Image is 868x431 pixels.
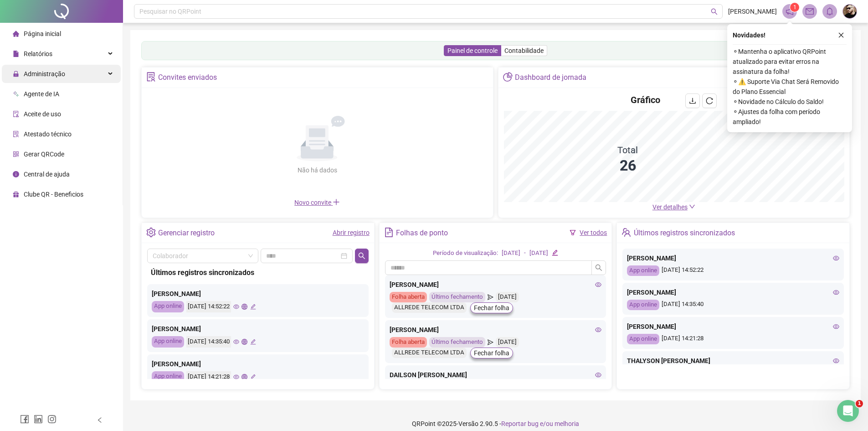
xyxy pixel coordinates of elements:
[570,229,576,236] span: filter
[733,97,847,107] span: ⚬ Novidade no Cálculo do Saldo!
[13,131,19,137] span: solution
[250,304,256,310] span: edit
[13,191,19,197] span: gift
[634,225,735,241] div: Últimos registros sincronizados
[627,334,659,344] div: App online
[833,323,839,330] span: eye
[733,77,847,97] span: ⚬ ⚠️ Suporte Via Chat Será Removido do Plano Essencial
[474,348,509,358] span: Fechar folha
[595,281,601,288] span: eye
[652,203,688,211] span: Ver detalhes
[627,334,839,344] div: [DATE] 14:21:28
[529,249,548,258] div: [DATE]
[837,400,859,422] iframe: Intercom live chat
[470,348,513,358] button: Fechar folha
[470,302,513,313] button: Fechar folha
[358,252,365,260] span: search
[627,287,839,297] div: [PERSON_NAME]
[627,265,839,276] div: [DATE] 14:52:22
[241,339,247,345] span: global
[689,203,695,210] span: down
[652,203,695,211] a: Ver detalhes down
[390,337,427,348] div: Folha aberta
[13,71,19,77] span: lock
[833,255,839,261] span: eye
[186,371,231,383] div: [DATE] 14:21:28
[146,228,156,237] span: setting
[429,337,485,348] div: Último fechamento
[152,301,184,312] div: App online
[580,229,607,236] a: Ver todos
[233,339,239,345] span: eye
[24,191,83,198] span: Clube QR - Beneficios
[24,110,61,118] span: Aceite de uso
[733,107,847,127] span: ⚬ Ajustes da folha com período ampliado!
[552,249,558,255] span: edit
[158,70,217,85] div: Convites enviados
[24,171,70,178] span: Central de ajuda
[152,324,364,334] div: [PERSON_NAME]
[390,292,427,302] div: Folha aberta
[474,303,509,313] span: Fechar folha
[186,301,231,312] div: [DATE] 14:52:22
[733,30,765,40] span: Novidades !
[843,5,857,18] img: 76224
[631,93,660,106] h4: Gráfico
[333,198,340,206] span: plus
[838,32,844,38] span: close
[524,249,526,258] div: -
[595,327,601,333] span: eye
[390,370,602,380] div: DAILSON [PERSON_NAME]
[595,372,601,378] span: eye
[496,337,519,348] div: [DATE]
[152,336,184,348] div: App online
[728,6,777,16] span: [PERSON_NAME]
[496,292,519,302] div: [DATE]
[13,151,19,157] span: qrcode
[504,47,544,54] span: Contabilidade
[24,30,61,37] span: Página inicial
[806,7,814,16] span: mail
[20,415,29,424] span: facebook
[627,356,839,366] div: THALYSON [PERSON_NAME]
[790,3,799,12] sup: 1
[97,417,103,423] span: left
[396,225,448,241] div: Folhas de ponto
[627,253,839,263] div: [PERSON_NAME]
[250,339,256,345] span: edit
[595,264,602,271] span: search
[24,70,65,78] span: Administração
[241,374,247,380] span: global
[152,289,364,299] div: [PERSON_NAME]
[786,7,794,16] span: notification
[24,90,59,98] span: Agente de IA
[146,72,156,82] span: solution
[515,70,586,85] div: Dashboard de jornada
[233,304,239,310] span: eye
[856,400,863,407] span: 1
[627,322,839,332] div: [PERSON_NAME]
[333,229,370,236] a: Abrir registro
[706,97,713,104] span: reload
[627,300,839,310] div: [DATE] 14:35:40
[433,249,498,258] div: Período de visualização:
[733,47,847,77] span: ⚬ Mantenha o aplicativo QRPoint atualizado para evitar erros na assinatura da folha!
[241,304,247,310] span: global
[621,228,631,237] span: team
[384,228,394,237] span: file-text
[833,358,839,364] span: eye
[488,337,493,348] span: send
[13,31,19,37] span: home
[833,289,839,296] span: eye
[13,171,19,177] span: info-circle
[390,280,602,290] div: [PERSON_NAME]
[186,336,231,348] div: [DATE] 14:35:40
[501,420,579,427] span: Reportar bug e/ou melhoria
[152,359,364,369] div: [PERSON_NAME]
[458,420,478,427] span: Versão
[13,111,19,117] span: audit
[233,374,239,380] span: eye
[275,165,359,175] div: Não há dados
[151,267,365,278] div: Últimos registros sincronizados
[447,47,498,54] span: Painel de controle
